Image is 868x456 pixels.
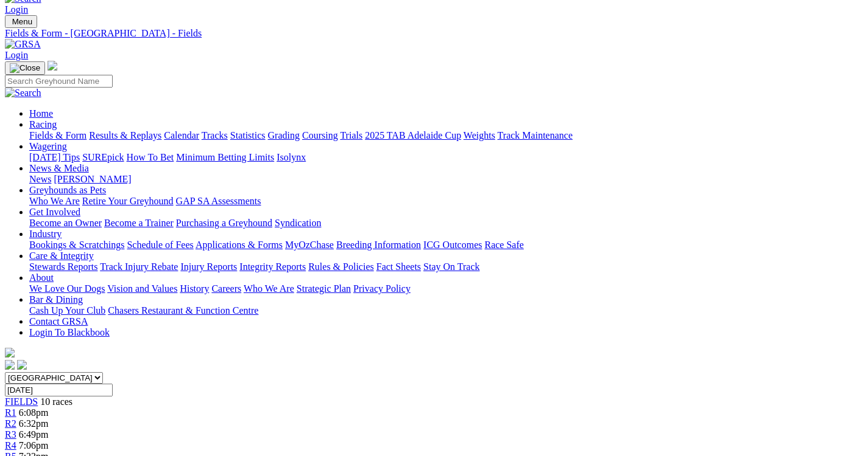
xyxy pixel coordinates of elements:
[29,250,94,261] a: Care & Integrity
[340,130,362,140] a: Trials
[82,196,174,206] a: Retire Your Greyhound
[89,130,161,140] a: Results & Replays
[5,396,38,407] a: FIELDS
[29,119,57,130] a: Racing
[48,61,57,71] img: logo-grsa-white.png
[230,130,266,140] a: Statistics
[12,17,32,26] span: Menu
[5,384,113,396] input: Select date
[196,240,283,250] a: Applications & Forms
[5,4,28,15] a: Login
[54,174,131,184] a: [PERSON_NAME]
[423,261,479,272] a: Stay On Track
[336,240,421,250] a: Breeding Information
[211,283,241,294] a: Careers
[29,174,863,185] div: News & Media
[82,152,124,162] a: SUREpick
[29,316,88,326] a: Contact GRSA
[29,294,83,305] a: Bar & Dining
[176,152,274,162] a: Minimum Betting Limits
[29,240,124,250] a: Bookings & Scratchings
[104,218,174,228] a: Become a Trainer
[29,283,863,294] div: About
[5,88,41,98] img: Search
[107,283,177,294] a: Vision and Values
[5,429,16,440] a: R3
[29,196,80,206] a: Who We Are
[244,283,294,294] a: Who We Are
[29,152,863,163] div: Wagering
[464,130,495,140] a: Weights
[29,327,110,337] a: Login To Blackbook
[484,240,523,250] a: Race Safe
[29,240,863,250] div: Industry
[108,305,258,316] a: Chasers Restaurant & Function Centre
[5,360,15,370] img: facebook.svg
[29,207,80,217] a: Get Involved
[297,283,351,294] a: Strategic Plan
[29,163,89,173] a: News & Media
[5,418,16,429] a: R2
[268,130,300,140] a: Grading
[5,15,37,28] button: Toggle navigation
[29,141,67,151] a: Wagering
[19,429,49,440] span: 6:49pm
[29,174,51,184] a: News
[423,240,482,250] a: ICG Outcomes
[164,130,199,140] a: Calendar
[376,261,421,272] a: Fact Sheets
[365,130,461,140] a: 2025 TAB Adelaide Cup
[10,63,40,73] img: Close
[5,39,41,50] img: GRSA
[5,50,28,60] a: Login
[29,108,53,119] a: Home
[498,130,573,140] a: Track Maintenance
[29,218,102,228] a: Become an Owner
[29,261,97,272] a: Stewards Reports
[29,130,86,140] a: Fields & Form
[277,152,306,162] a: Isolynx
[308,261,374,272] a: Rules & Policies
[19,407,49,418] span: 6:08pm
[29,305,105,316] a: Cash Up Your Club
[29,196,863,207] div: Greyhounds as Pets
[100,261,178,272] a: Track Injury Rebate
[29,261,863,272] div: Care & Integrity
[202,130,228,140] a: Tracks
[285,240,334,250] a: MyOzChase
[29,229,62,239] a: Industry
[29,130,863,141] div: Racing
[5,28,863,39] a: Fields & Form - [GEOGRAPHIC_DATA] - Fields
[19,418,49,429] span: 6:32pm
[5,75,113,88] input: Search
[180,283,209,294] a: History
[176,196,261,206] a: GAP SA Assessments
[5,440,16,451] a: R4
[29,152,80,162] a: [DATE] Tips
[275,218,321,228] a: Syndication
[353,283,411,294] a: Privacy Policy
[29,272,54,283] a: About
[19,440,49,451] span: 7:06pm
[29,218,863,229] div: Get Involved
[17,360,27,370] img: twitter.svg
[176,218,272,228] a: Purchasing a Greyhound
[29,185,106,195] a: Greyhounds as Pets
[5,61,45,75] button: Toggle navigation
[239,261,306,272] a: Integrity Reports
[40,396,72,407] span: 10 races
[5,348,15,358] img: logo-grsa-white.png
[29,283,105,294] a: We Love Our Dogs
[5,407,16,418] a: R1
[180,261,237,272] a: Injury Reports
[29,305,863,316] div: Bar & Dining
[127,152,174,162] a: How To Bet
[127,240,193,250] a: Schedule of Fees
[302,130,338,140] a: Coursing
